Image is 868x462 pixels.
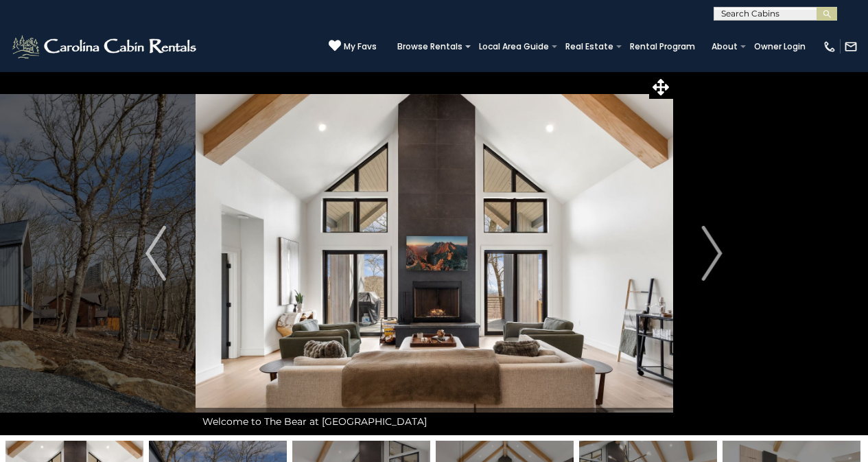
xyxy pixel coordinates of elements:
[705,37,744,56] a: About
[672,71,751,435] button: Next
[344,41,377,53] span: My Favs
[559,37,620,56] a: Real Estate
[623,37,702,56] a: Rental Program
[10,33,200,60] img: White-1-2.png
[823,40,836,54] img: phone-regular-white.png
[472,37,556,56] a: Local Area Guide
[844,40,858,54] img: mail-regular-white.png
[329,39,377,54] a: My Favs
[747,37,812,56] a: Owner Login
[702,226,723,281] img: arrow
[196,408,673,435] div: Welcome to The Bear at [GEOGRAPHIC_DATA]
[117,71,196,435] button: Previous
[390,37,469,56] a: Browse Rentals
[145,226,166,281] img: arrow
